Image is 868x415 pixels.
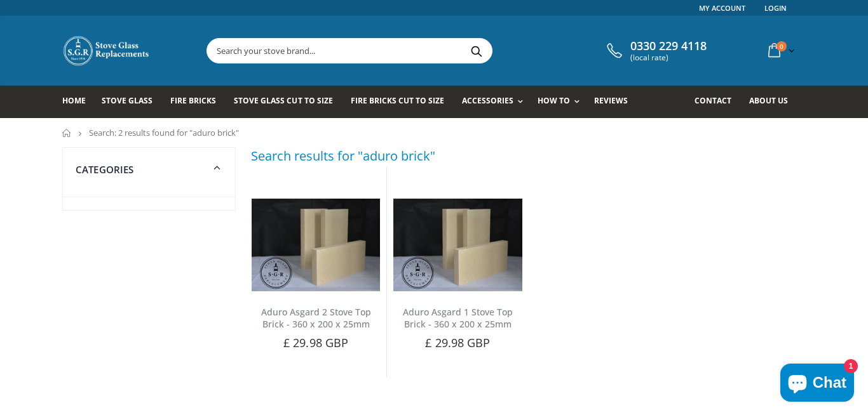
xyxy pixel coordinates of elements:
[170,95,216,106] span: Fire Bricks
[604,39,707,62] a: 0330 229 4118 (local rate)
[234,86,342,118] a: Stove Glass Cut To Size
[207,39,634,63] input: Search your stove brand...
[403,306,513,330] a: Aduro Asgard 1 Stove Top Brick - 360 x 200 x 25mm
[351,95,444,106] span: Fire Bricks Cut To Size
[763,38,797,63] a: 0
[62,86,95,118] a: Home
[462,95,513,106] span: Accessories
[749,95,788,106] span: About us
[538,86,586,118] a: How To
[283,335,348,350] span: £ 29.98 GBP
[102,86,162,118] a: Stove Glass
[62,35,151,67] img: Stove Glass Replacement
[102,95,153,106] span: Stove Glass
[351,86,454,118] a: Fire Bricks Cut To Size
[462,39,491,63] button: Search
[252,199,380,291] img: Aduro Asgard 2 Stove Top Brick - 360 x 200 x 25mm
[594,86,637,118] a: Reviews
[776,364,858,405] inbox-online-store-chat: Shopify online store chat
[234,95,332,106] span: Stove Glass Cut To Size
[462,86,529,118] a: Accessories
[62,129,72,137] a: Home
[62,95,86,106] span: Home
[76,163,134,176] span: Categories
[538,95,570,106] span: How To
[89,127,239,138] span: Search: 2 results found for "aduro brick"
[630,39,707,53] span: 0330 229 4118
[630,53,707,62] span: (local rate)
[749,86,797,118] a: About us
[393,199,522,291] img: Aduro Asgard 1 Stove Top Brick - 360 x 200 x 25mm
[594,95,628,106] span: Reviews
[776,41,787,51] span: 0
[261,306,371,330] a: Aduro Asgard 2 Stove Top Brick - 360 x 200 x 25mm
[695,95,731,106] span: Contact
[170,86,226,118] a: Fire Bricks
[425,335,490,350] span: £ 29.98 GBP
[251,147,435,164] h3: Search results for "aduro brick"
[695,86,741,118] a: Contact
